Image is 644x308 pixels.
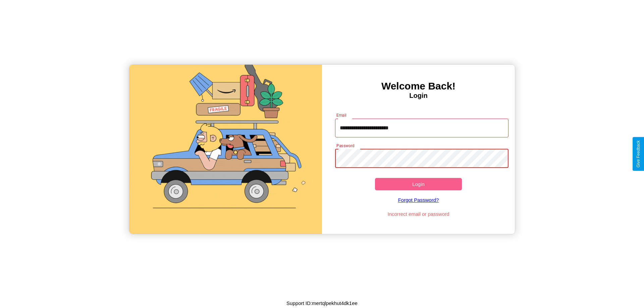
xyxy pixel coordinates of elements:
h4: Login [322,92,515,100]
img: gif [129,65,322,234]
p: Incorrect email or password [332,209,505,219]
button: Login [375,178,462,190]
p: Support ID: mertqlpekhut4dk1ee [286,299,358,308]
h3: Welcome Back! [322,80,515,92]
a: Forgot Password? [332,190,505,209]
label: Email [336,112,347,118]
label: Password [336,143,354,148]
div: Give Feedback [636,140,641,168]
